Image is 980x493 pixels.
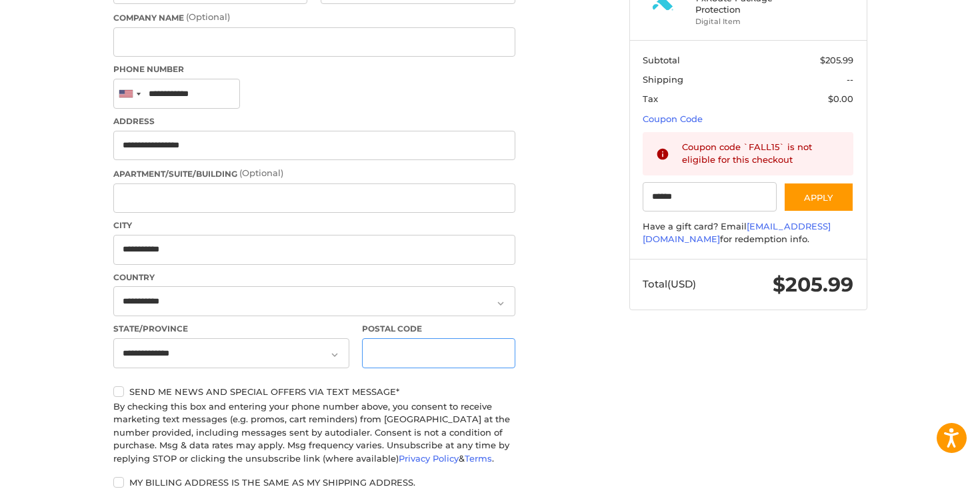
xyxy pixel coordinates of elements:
span: $0.00 [828,93,853,104]
span: Subtotal [643,55,680,65]
div: By checking this box and entering your phone number above, you consent to receive marketing text ... [113,400,515,466]
span: -- [847,74,853,85]
a: Terms [465,453,492,464]
label: State/Province [113,323,349,335]
span: Total (USD) [643,278,696,290]
label: Postal Code [362,323,515,335]
label: Send me news and special offers via text message* [113,386,515,397]
label: Address [113,115,515,127]
label: My billing address is the same as my shipping address. [113,477,515,488]
li: Digital Item [695,16,797,27]
label: Apartment/Suite/Building [113,167,515,180]
label: Phone Number [113,63,515,75]
label: City [113,219,515,231]
a: Coupon Code [643,113,703,124]
div: Coupon code `FALL15` is not eligible for this checkout [682,141,841,167]
small: (Optional) [186,11,230,22]
input: Gift Certificate or Coupon Code [643,182,777,212]
span: Shipping [643,74,683,85]
span: Tax [643,93,658,104]
label: Country [113,272,515,284]
div: United States: +1 [114,79,145,108]
small: (Optional) [239,167,283,178]
span: $205.99 [820,55,853,65]
button: Apply [783,182,854,212]
span: $205.99 [773,272,853,297]
div: Have a gift card? Email for redemption info. [643,220,853,246]
label: Company Name [113,11,515,24]
a: Privacy Policy [399,453,459,464]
